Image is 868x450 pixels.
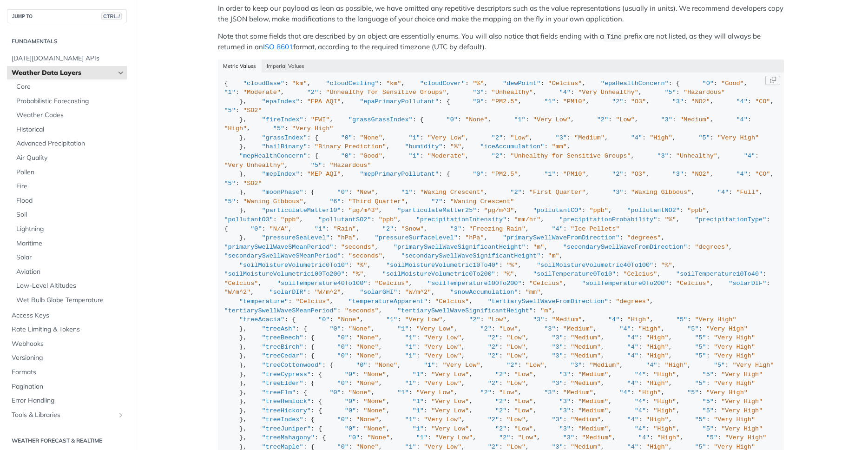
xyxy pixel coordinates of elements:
span: "hailBinary" [262,143,307,150]
span: "Medium" [552,316,582,323]
a: Rate Limiting & Tokens [7,323,127,337]
span: "1" [386,316,397,323]
a: ISO 8601 [263,42,293,51]
a: Weather Data LayersHide subpages for Weather Data Layers [7,66,127,80]
span: "soilMoistureVolumetric100To200" [224,271,345,278]
span: "hPa" [465,234,484,241]
span: "Celcius" [548,80,582,87]
span: Advanced Precipitation [16,139,125,148]
span: "soilTemperature40To100" [277,280,367,287]
span: "Medium" [680,116,710,123]
a: Pagination [7,380,127,394]
span: "None" [337,316,360,323]
span: "temperature" [239,298,288,305]
a: Weather Codes [12,108,127,122]
span: "treeAcacia" [239,316,284,323]
a: Soil [12,208,127,222]
a: Probabilistic Forecasting [12,94,127,108]
span: "Rain" [334,225,356,232]
span: "5" [224,198,236,205]
span: "m" [533,244,544,251]
span: "3" [533,316,544,323]
span: "Freezing Rain" [469,225,526,232]
span: [DATE][DOMAIN_NAME] APIs [12,54,125,63]
span: Probabilistic Forecasting [16,97,125,106]
span: "Ice Pellets" [571,225,619,232]
span: "3" [473,89,484,96]
span: Low-Level Altitudes [16,281,125,291]
span: "seconds" [345,307,379,314]
span: "μg/m^3" [484,207,514,214]
span: "cloudBase" [243,80,284,87]
span: "Celcius" [623,271,657,278]
span: "particulateMatter10" [262,207,341,214]
span: "High" [646,334,669,341]
span: "0" [329,325,341,332]
span: Maritime [16,239,125,248]
span: "Low" [510,134,529,141]
span: "1" [514,116,525,123]
span: "Unhealthy" [676,152,717,159]
span: "ppb" [379,216,398,223]
span: "2" [382,225,394,232]
p: Note that some fields that are described by an object are essentially enums. You will also notice... [218,31,784,53]
span: "1" [224,89,236,96]
span: "CO" [755,171,770,178]
span: "NO2" [691,98,710,105]
span: "FWI" [311,116,330,123]
span: "Very Low" [533,116,571,123]
span: "NO2" [691,171,710,178]
button: Show subpages for Tools & Libraries [117,411,125,419]
span: "PM10" [563,171,586,178]
span: "2" [612,98,623,105]
span: "pollutantSO2" [318,216,371,223]
span: "degrees" [616,298,650,305]
span: "High" [638,325,661,332]
span: "SO2" [243,107,262,114]
span: "4" [736,98,748,105]
span: "treeBeech" [262,334,303,341]
span: "New" [356,189,375,196]
span: "5" [665,89,676,96]
span: "3" [544,325,555,332]
span: "2" [510,189,521,196]
span: "High" [650,134,672,141]
span: "Very Low" [405,316,442,323]
span: Webhooks [12,339,125,349]
span: "Moderate" [243,89,281,96]
span: "precipitationType" [695,216,766,223]
span: Wet Bulb Globe Temperature [16,296,125,305]
span: Versioning [12,353,125,363]
span: "5" [311,162,322,169]
span: Soil [16,210,125,219]
span: "0" [337,189,349,196]
span: "solarGHI" [360,289,397,296]
a: Wet Bulb Globe Temperature [12,293,127,307]
span: "mepIndex" [262,171,300,178]
span: "1" [544,98,555,105]
span: "degrees" [695,244,729,251]
span: "pressureSurfaceLevel" [375,234,458,241]
span: "5" [698,134,710,141]
span: "Unhealthy" [492,89,533,96]
span: Time [606,33,621,40]
span: "SO2" [243,180,262,187]
span: Tools & Libraries [12,410,115,420]
span: "3" [552,334,563,341]
span: "Celcius" [435,298,469,305]
span: "0" [447,116,458,123]
span: "4" [552,225,563,232]
span: "3" [672,98,684,105]
span: "Very High" [695,316,736,323]
span: "2" [488,334,499,341]
span: "treeAsh" [262,325,296,332]
span: "Snow" [401,225,424,232]
span: "W/m^2" [224,289,251,296]
span: "4" [559,89,571,96]
span: "Good" [360,152,382,159]
span: Fire [16,182,125,191]
span: "pollutantNO2" [627,207,679,214]
span: "0" [318,316,329,323]
a: Webhooks [7,337,127,351]
span: "secondarySwellWaveFromDirection" [563,244,687,251]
